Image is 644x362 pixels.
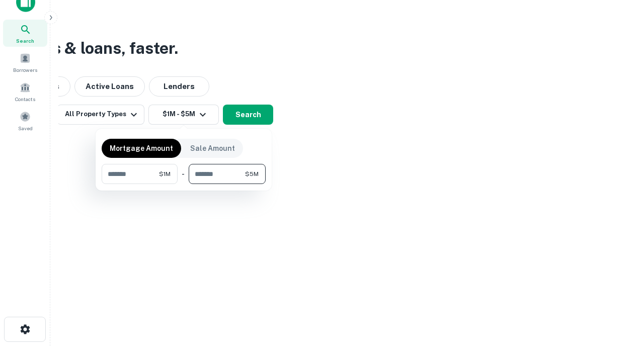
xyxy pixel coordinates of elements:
[190,143,235,154] p: Sale Amount
[110,143,173,154] p: Mortgage Amount
[182,164,185,184] div: -
[245,169,259,178] span: $5M
[594,282,644,330] iframe: Chat Widget
[159,169,171,178] span: $1M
